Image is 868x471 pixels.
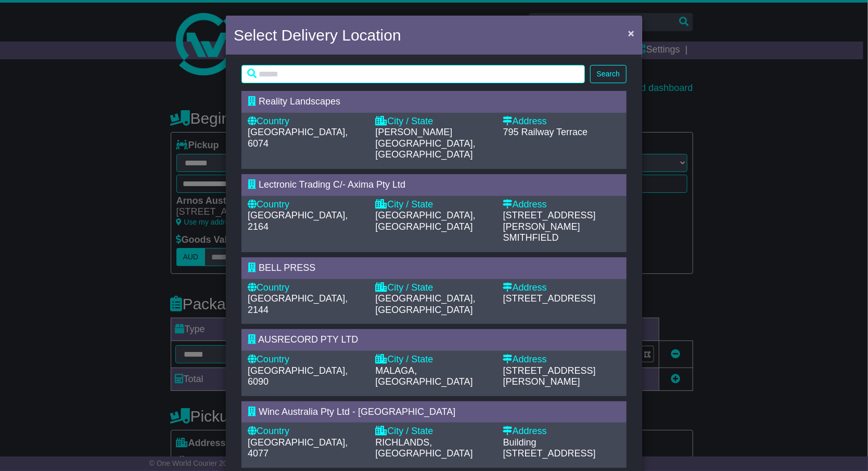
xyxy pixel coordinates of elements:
div: City / State [375,116,492,127]
div: Country [248,282,365,294]
button: Search [590,65,627,83]
span: [GEOGRAPHIC_DATA], 4077 [248,437,348,459]
span: [GEOGRAPHIC_DATA], 6074 [248,127,348,149]
span: Winc Australia Pty Ltd - [GEOGRAPHIC_DATA] [259,407,455,417]
span: Reality Landscapes [259,96,340,107]
div: Address [503,199,620,211]
div: Country [248,116,365,127]
span: [STREET_ADDRESS] [503,293,596,304]
div: Address [503,354,620,365]
span: [STREET_ADDRESS][PERSON_NAME] [503,365,596,387]
div: Address [503,426,620,437]
span: BELL PRESS [259,263,315,273]
div: City / State [375,282,492,294]
span: SMITHFIELD [503,232,559,243]
span: × [628,27,634,39]
span: [GEOGRAPHIC_DATA], 2164 [248,210,348,232]
span: AUSRECORD PTY LTD [258,334,358,345]
div: Country [248,426,365,437]
span: Lectronic Trading C/- Axima Pty Ltd [259,179,405,190]
div: City / State [375,199,492,211]
span: [GEOGRAPHIC_DATA], 6090 [248,365,348,387]
span: [GEOGRAPHIC_DATA], [GEOGRAPHIC_DATA] [375,210,475,232]
button: Close [623,22,640,44]
span: 795 Railway Terrace [503,127,588,137]
div: City / State [375,354,492,365]
span: RICHLANDS, [GEOGRAPHIC_DATA] [375,437,473,459]
div: Address [503,282,620,294]
span: MALAGA, [GEOGRAPHIC_DATA] [375,365,473,387]
span: [GEOGRAPHIC_DATA], [GEOGRAPHIC_DATA] [375,293,475,315]
div: Address [503,116,620,127]
h4: Select Delivery Location [234,23,401,47]
div: Country [248,199,365,211]
span: [STREET_ADDRESS][PERSON_NAME] [503,210,596,232]
div: City / State [375,426,492,437]
span: [PERSON_NAME][GEOGRAPHIC_DATA], [GEOGRAPHIC_DATA] [375,127,475,160]
span: [GEOGRAPHIC_DATA], 2144 [248,293,348,315]
span: Building [STREET_ADDRESS] [503,437,596,459]
div: Country [248,354,365,365]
